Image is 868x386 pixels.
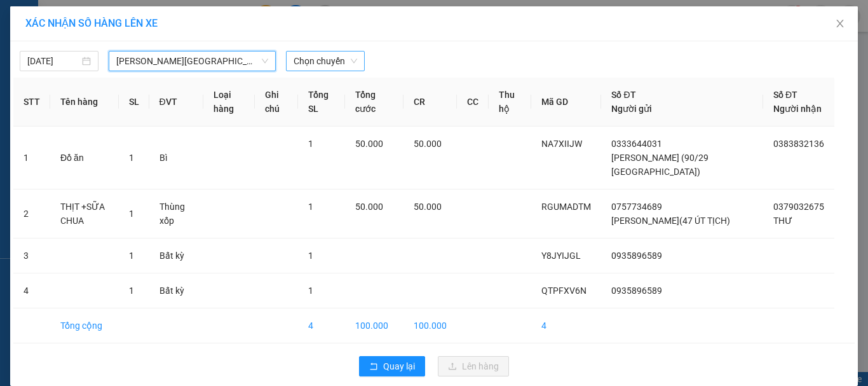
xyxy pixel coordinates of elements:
[149,127,204,190] td: Bì
[611,286,662,296] span: 0935896589
[119,78,149,127] th: SL
[261,57,269,65] span: down
[773,216,792,226] span: THƯ
[541,139,582,149] span: NA7XIIJW
[531,78,601,127] th: Mã GD
[308,286,313,296] span: 1
[369,362,378,372] span: rollback
[489,78,532,127] th: Thu hộ
[541,202,591,212] span: RGUMADTM
[50,190,119,238] td: THỊT +SỮA CHUA
[203,78,254,127] th: Loại hàng
[25,17,158,29] span: XÁC NHẬN SỐ HÀNG LÊN XE
[298,308,345,343] td: 4
[773,139,824,149] span: 0383832136
[438,356,509,376] button: uploadLên hàng
[611,90,635,100] span: Số ĐT
[345,308,403,343] td: 100.000
[414,139,442,149] span: 50.000
[611,104,652,114] span: Người gửi
[27,54,79,68] input: 12/09/2025
[541,251,581,261] span: Y8JYIJGL
[149,190,204,238] td: Thùng xốp
[129,209,134,219] span: 1
[383,359,415,373] span: Quay lại
[308,251,313,261] span: 1
[149,238,204,273] td: Bất kỳ
[355,139,383,149] span: 50.000
[129,286,134,296] span: 1
[13,127,50,190] td: 1
[359,356,425,376] button: rollbackQuay lại
[611,251,662,261] span: 0935896589
[13,190,50,238] td: 2
[149,78,204,127] th: ĐVT
[129,251,134,261] span: 1
[773,104,822,114] span: Người nhận
[294,52,357,71] span: Chọn chuyến
[355,202,383,212] span: 50.000
[835,18,845,29] span: close
[50,78,119,127] th: Tên hàng
[149,273,204,308] td: Bất kỳ
[403,78,457,127] th: CR
[457,78,489,127] th: CC
[403,308,457,343] td: 100.000
[531,308,601,343] td: 4
[129,153,134,163] span: 1
[308,139,313,149] span: 1
[298,78,345,127] th: Tổng SL
[50,127,119,190] td: Đồ ăn
[13,78,50,127] th: STT
[611,216,730,226] span: [PERSON_NAME](47 ÚT TỊCH)
[345,78,403,127] th: Tổng cước
[255,78,298,127] th: Ghi chú
[414,202,442,212] span: 50.000
[611,139,662,149] span: 0333644031
[773,202,824,212] span: 0379032675
[611,202,662,212] span: 0757734689
[308,202,313,212] span: 1
[50,308,119,343] td: Tổng cộng
[116,52,268,71] span: Gia Lai - Đà Lạt
[541,286,587,296] span: QTPFXV6N
[13,273,50,308] td: 4
[611,153,709,177] span: [PERSON_NAME] (90/29 [GEOGRAPHIC_DATA])
[773,90,797,100] span: Số ĐT
[822,6,858,42] button: Close
[13,238,50,273] td: 3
